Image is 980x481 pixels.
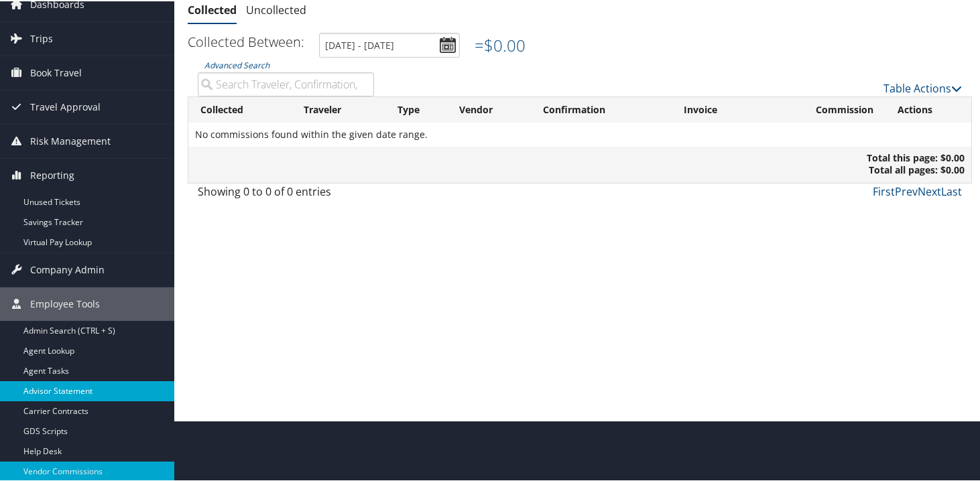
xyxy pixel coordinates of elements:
th: Type: activate to sort column ascending [385,96,447,121]
span: Reporting [30,157,74,191]
input: [DATE] - [DATE] [319,31,460,56]
div: Showing 0 to 0 of 0 entries [198,182,374,205]
th: Confirmation: activate to sort column ascending [531,96,672,121]
span: Risk Management [30,123,111,157]
li: = [475,31,526,57]
a: Uncollected [246,1,306,16]
th: Collected: activate to sort column ascending [188,96,292,121]
input: Advanced Search [198,71,374,95]
td: No commissions found within the given date range. [188,121,971,145]
a: Last [941,183,962,198]
span: $0.00 [484,31,526,57]
th: Invoice: activate to sort column ascending [672,96,755,121]
a: Advanced Search [204,58,269,70]
th: Total this page: $0.00 Total all pages: $0.00 [188,145,971,182]
span: Book Travel [30,55,82,88]
span: Trips [30,21,53,54]
a: Next [918,183,941,198]
a: First [873,183,895,198]
th: Commission: activate to sort column ascending [755,96,885,121]
span: Employee Tools [30,286,100,320]
span: Company Admin [30,252,105,285]
th: Actions [885,96,971,121]
th: Traveler: activate to sort column ascending [292,96,385,121]
h3: Collected Between: [188,31,304,50]
span: Travel Approval [30,89,101,123]
th: Vendor: activate to sort column ascending [447,96,531,121]
a: Table Actions [883,80,962,94]
a: Collected [188,1,237,16]
a: Prev [895,183,918,198]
